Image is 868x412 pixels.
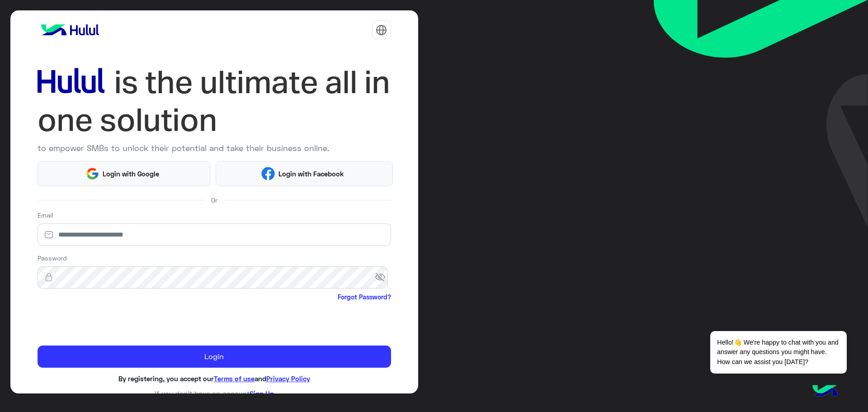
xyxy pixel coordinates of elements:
button: Login with Google [38,161,211,186]
span: Or [211,195,217,205]
iframe: reCAPTCHA [38,303,175,339]
img: lock [38,273,60,282]
a: Privacy Policy [266,374,310,383]
img: logo [38,21,103,39]
button: Login with Facebook [216,161,392,186]
p: to empower SMBs to unlock their potential and take their business online. [38,142,391,154]
span: Login with Google [99,169,163,179]
span: By registering, you accept our [118,374,214,383]
a: Forgot Password? [338,292,391,302]
a: Terms of use [214,374,255,383]
img: Google [85,167,99,180]
img: tab [376,24,387,36]
a: Sign Up [250,389,274,398]
h6: If you don’t have an account [38,389,391,398]
label: Password [38,253,67,263]
label: Email [38,210,53,220]
img: email [38,230,60,239]
span: Hello!👋 We're happy to chat with you and answer any questions you might have. How can we assist y... [710,331,846,374]
button: Login [38,346,391,368]
img: Facebook [261,167,275,180]
span: Login with Facebook [275,169,347,179]
img: hululLoginTitle_EN.svg [38,63,391,139]
span: and [255,374,266,383]
span: visibility_off [375,270,391,286]
img: hulul-logo.png [809,376,841,407]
